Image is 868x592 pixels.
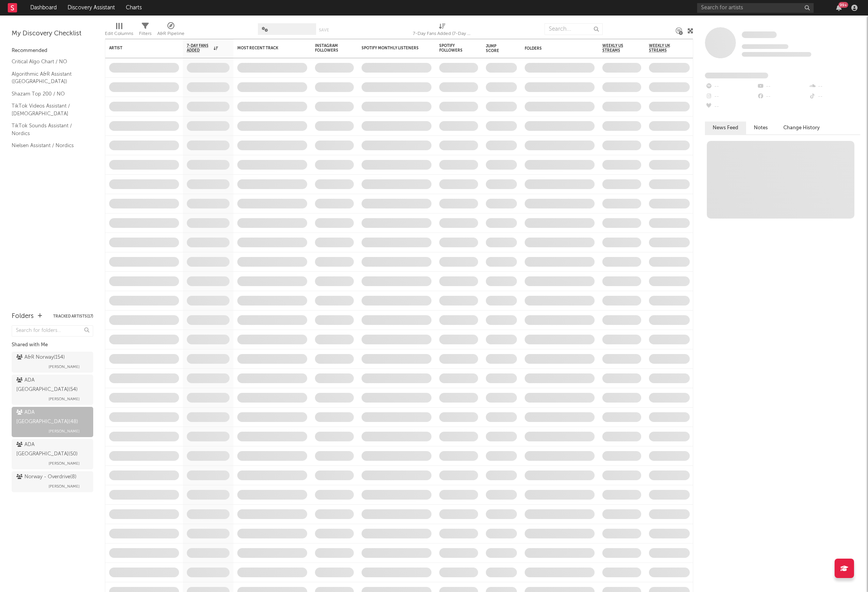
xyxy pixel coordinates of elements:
[705,73,768,78] span: Fans Added by Platform
[49,394,80,404] span: [PERSON_NAME]
[776,122,828,134] button: Change History
[602,43,630,53] span: Weekly US Streams
[705,92,757,102] div: --
[525,46,583,51] div: Folders
[315,43,342,53] div: Instagram Followers
[439,43,466,53] div: Spotify Followers
[836,5,842,11] button: 99+
[237,46,296,50] div: Most Recent Track
[109,46,167,50] div: Artist
[757,92,808,102] div: --
[16,472,77,482] div: Norway - Overdrive ( 8 )
[757,82,808,92] div: --
[16,353,65,362] div: A&R Norway ( 154 )
[486,44,505,53] div: Jump Score
[53,314,93,318] button: Tracked Artists(17)
[139,29,151,38] div: Filters
[49,362,80,372] span: [PERSON_NAME]
[157,19,184,42] div: A&R Pipeline
[12,70,85,86] a: Algorithmic A&R Assistant ([GEOGRAPHIC_DATA])
[362,46,420,50] div: Spotify Monthly Listeners
[12,141,85,150] a: Nielsen Assistant / Nordics
[413,19,471,42] div: 7-Day Fans Added (7-Day Fans Added)
[12,46,93,56] div: Recommended
[16,376,87,394] div: ADA [GEOGRAPHIC_DATA] ( 54 )
[809,92,860,102] div: --
[157,29,184,38] div: A&R Pipeline
[12,122,85,137] a: TikTok Sounds Assistant / Nordics
[49,427,80,436] span: [PERSON_NAME]
[49,482,80,491] span: [PERSON_NAME]
[105,29,133,38] div: Edit Columns
[12,57,85,66] a: Critical Algo Chart / NO
[12,439,93,469] a: ADA [GEOGRAPHIC_DATA](50)[PERSON_NAME]
[697,3,814,13] input: Search for artists
[12,102,85,118] a: TikTok Videos Assistant / [DEMOGRAPHIC_DATA]
[187,43,212,53] span: 7-Day Fans Added
[105,19,133,42] div: Edit Columns
[12,29,93,38] div: My Discovery Checklist
[544,23,603,35] input: Search...
[12,375,93,405] a: ADA [GEOGRAPHIC_DATA](54)[PERSON_NAME]
[742,44,788,49] span: Tracking Since: [DATE]
[12,407,93,437] a: ADA [GEOGRAPHIC_DATA](48)[PERSON_NAME]
[139,19,151,42] div: Filters
[746,122,776,134] button: Notes
[809,82,860,92] div: --
[12,325,93,337] input: Search for folders...
[16,440,87,459] div: ADA [GEOGRAPHIC_DATA] ( 50 )
[649,43,678,53] span: Weekly UK Streams
[838,2,848,8] div: 99 +
[413,29,471,38] div: 7-Day Fans Added (7-Day Fans Added)
[49,459,80,468] span: [PERSON_NAME]
[16,408,87,427] div: ADA [GEOGRAPHIC_DATA] ( 48 )
[12,340,93,350] div: Shared with Me
[705,102,757,112] div: --
[742,31,777,39] a: Some Artist
[12,90,85,98] a: Shazam Top 200 / NO
[705,82,757,92] div: --
[319,28,329,32] button: Save
[705,122,746,134] button: News Feed
[742,31,777,38] span: Some Artist
[12,312,34,321] div: Folders
[12,471,93,492] a: Norway - Overdrive(8)[PERSON_NAME]
[12,352,93,373] a: A&R Norway(154)[PERSON_NAME]
[742,52,811,57] span: 0 fans last week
